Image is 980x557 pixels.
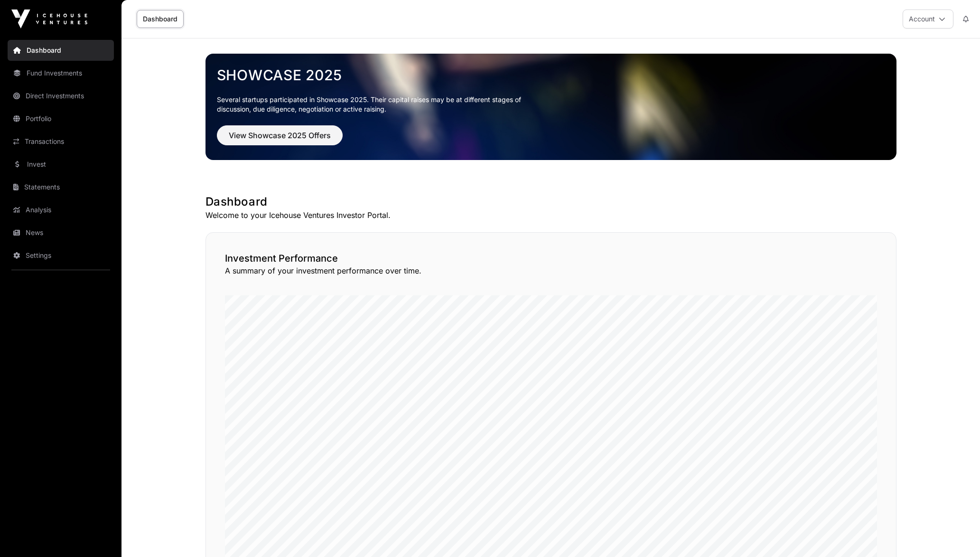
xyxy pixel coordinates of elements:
[225,265,877,276] p: A summary of your investment performance over time.
[8,40,114,61] a: Dashboard
[8,154,114,175] a: Invest
[217,95,536,114] p: Several startups participated in Showcase 2025. Their capital raises may be at different stages o...
[8,108,114,129] a: Portfolio
[8,199,114,220] a: Analysis
[8,131,114,152] a: Transactions
[933,511,980,557] iframe: Chat Widget
[229,130,331,141] span: View Showcase 2025 Offers
[8,245,114,266] a: Settings
[8,85,114,106] a: Direct Investments
[217,66,885,84] a: Showcase 2025
[205,209,896,221] p: Welcome to your Icehouse Ventures Investor Portal.
[137,10,184,28] a: Dashboard
[903,9,953,28] button: Account
[11,9,87,28] img: Icehouse Ventures Logo
[205,54,896,160] img: Showcase 2025
[8,63,114,84] a: Fund Investments
[225,252,877,265] h2: Investment Performance
[205,194,896,209] h1: Dashboard
[217,125,343,145] button: View Showcase 2025 Offers
[8,222,114,243] a: News
[8,177,114,198] a: Statements
[217,135,343,144] a: View Showcase 2025 Offers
